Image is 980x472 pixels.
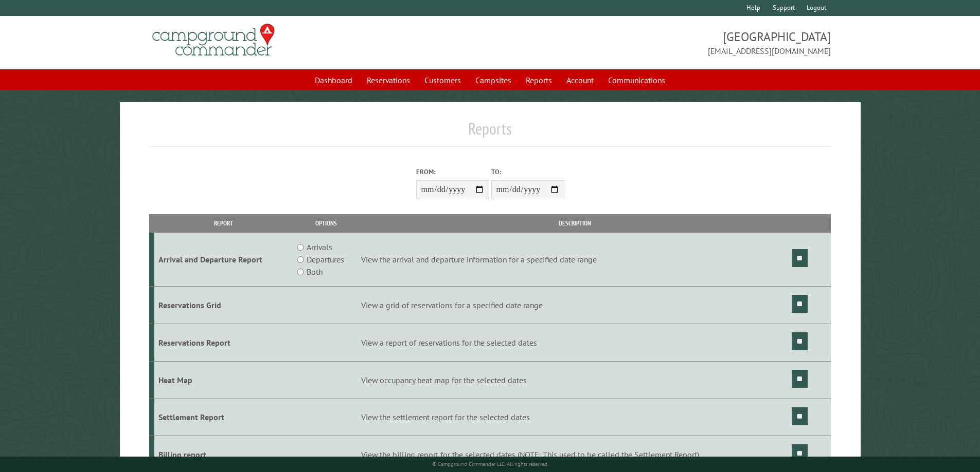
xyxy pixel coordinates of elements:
[418,70,467,90] a: Customers
[154,399,293,436] td: Settlement Report
[307,241,332,253] label: Arrivals
[154,287,293,324] td: Reservations Grid
[154,233,293,287] td: Arrival and Departure Report
[520,70,558,90] a: Reports
[149,20,278,60] img: Campground Commander
[292,214,359,232] th: Options
[361,70,416,90] a: Reservations
[307,253,344,266] label: Departures
[154,361,293,399] td: Heat Map
[416,167,489,177] label: From:
[560,70,600,90] a: Account
[149,119,831,147] h1: Reports
[432,461,548,467] small: © Campground Commander LLC. All rights reserved.
[602,70,671,90] a: Communications
[360,324,790,361] td: View a report of reservations for the selected dates
[360,214,790,232] th: Description
[309,70,359,90] a: Dashboard
[154,324,293,361] td: Reservations Report
[360,233,790,287] td: View the arrival and departure information for a specified date range
[490,28,831,57] span: [GEOGRAPHIC_DATA] [EMAIL_ADDRESS][DOMAIN_NAME]
[360,361,790,399] td: View occupancy heat map for the selected dates
[360,399,790,436] td: View the settlement report for the selected dates
[154,214,293,232] th: Report
[491,167,564,177] label: To:
[360,287,790,324] td: View a grid of reservations for a specified date range
[307,266,323,278] label: Both
[469,70,518,90] a: Campsites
